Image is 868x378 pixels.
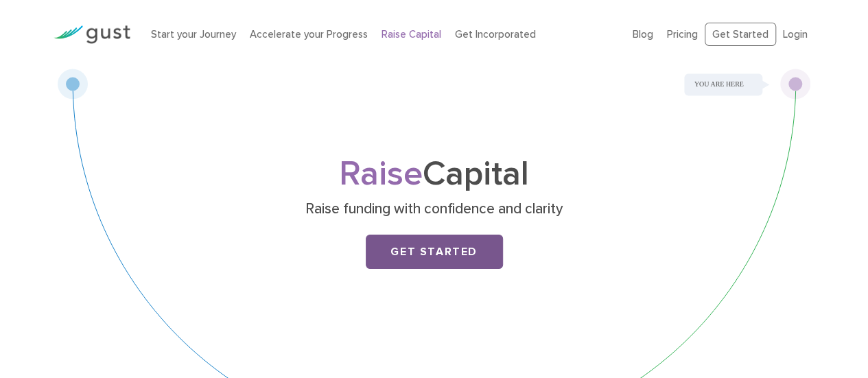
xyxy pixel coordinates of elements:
[163,158,705,190] h1: Capital
[705,23,776,47] a: Get Started
[250,28,368,40] a: Accelerate your Progress
[633,28,653,40] a: Blog
[667,28,698,40] a: Pricing
[366,235,503,269] a: Get Started
[151,28,236,40] a: Start your Journey
[339,154,423,194] span: Raise
[783,28,808,40] a: Login
[54,25,130,44] img: Gust Logo
[382,28,441,40] a: Raise Capital
[168,200,700,219] p: Raise funding with confidence and clarity
[455,28,536,40] a: Get Incorporated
